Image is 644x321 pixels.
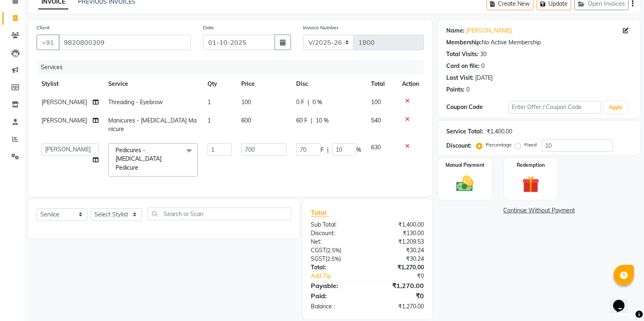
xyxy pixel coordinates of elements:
a: [PERSON_NAME] [466,26,512,35]
div: ₹1,270.00 [367,302,430,311]
img: _cash.svg [451,174,479,194]
span: | [308,98,309,107]
div: Services [37,60,430,75]
label: Percentage [486,141,512,148]
span: 60 F [296,116,308,125]
div: 30 [480,50,487,59]
div: Sub Total: [305,221,367,229]
div: ₹30.24 [367,255,430,263]
label: Manual Payment [445,162,485,169]
div: Net: [305,238,367,246]
div: Card on file: [446,62,480,70]
span: 2.5% [327,255,339,262]
span: 1 [207,117,211,124]
th: Price [236,75,291,93]
span: | [311,116,312,125]
div: ₹1,209.53 [367,238,430,246]
label: Redemption [517,162,545,169]
th: Stylist [37,75,103,93]
span: | [327,146,329,154]
div: Balance : [305,302,367,311]
iframe: chat widget [610,288,636,313]
div: Service Total: [446,127,483,136]
span: 1 [207,98,211,106]
div: Discount: [446,142,472,150]
span: CGST [311,247,326,254]
button: Apply [604,101,627,114]
span: Manicures - [MEDICAL_DATA] Manicure [108,117,196,133]
span: 600 [241,117,251,124]
span: SGST [311,255,325,262]
div: ₹1,400.00 [487,127,512,136]
span: Total [311,208,330,217]
div: Coupon Code [446,103,508,111]
label: Date [203,24,214,31]
div: Name: [446,26,465,35]
span: [PERSON_NAME] [41,98,87,106]
th: Service [103,75,203,93]
div: ₹30.24 [367,246,430,255]
div: Paid: [305,291,367,301]
input: Enter Offer / Coupon Code [508,101,601,114]
span: [PERSON_NAME] [41,117,87,124]
div: 0 [466,85,469,94]
span: 0 % [312,98,322,107]
span: 2.5% [327,247,340,253]
th: Total [366,75,397,93]
label: Client [37,24,50,31]
div: ₹130.00 [367,229,430,238]
span: 100 [371,98,381,106]
div: ₹0 [378,272,430,280]
div: Payable: [305,281,367,290]
span: % [356,146,361,154]
div: 0 [481,62,485,70]
span: 100 [241,98,251,106]
img: _gift.svg [517,174,545,195]
a: x [138,164,142,171]
div: No Active Membership [446,38,632,47]
th: Action [397,75,424,93]
div: Total Visits: [446,50,478,59]
th: Qty [203,75,236,93]
div: Discount: [305,229,367,238]
div: ( ) [305,255,367,263]
span: 630 [371,144,381,151]
div: [DATE] [475,74,493,82]
th: Disc [291,75,366,93]
label: Invoice Number [303,24,338,31]
span: Pedicures - [MEDICAL_DATA] Pedicure [116,146,162,171]
div: Membership: [446,38,482,47]
div: ₹1,400.00 [367,221,430,229]
div: ₹1,270.00 [367,263,430,272]
span: Threading - Eyebrow [108,98,163,106]
span: 540 [371,117,381,124]
div: ₹1,270.00 [367,281,430,290]
span: F [321,146,324,154]
input: Search by Name/Mobile/Email/Code [59,35,191,50]
span: 10 % [316,116,329,125]
label: Fixed [524,141,537,148]
a: Continue Without Payment [440,206,638,215]
a: Add Tip [305,272,378,280]
button: +91 [37,35,59,50]
span: 0 F [296,98,304,107]
div: Points: [446,85,465,94]
div: Total: [305,263,367,272]
div: Last Visit: [446,74,474,82]
input: Search or Scan [148,207,291,220]
div: ₹0 [367,291,430,301]
div: ( ) [305,246,367,255]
